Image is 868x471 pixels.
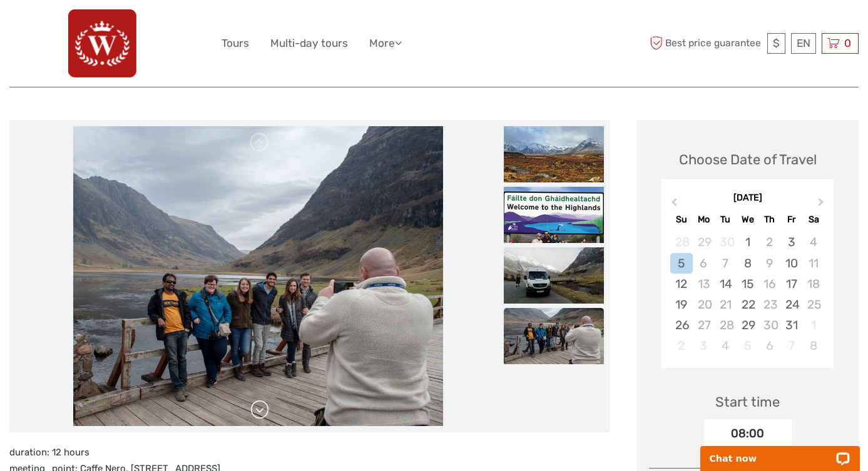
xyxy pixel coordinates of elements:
[504,126,604,182] img: 271b9309fc624c46951dfaa54f5fb0b9_slider_thumbnail.jpg
[670,253,692,274] div: Choose Sunday, October 5th, 2025
[663,195,683,215] button: Previous Month
[802,253,824,274] div: Not available Saturday, October 11th, 2025
[222,34,249,52] a: Tours
[715,274,737,294] div: Choose Tuesday, October 14th, 2025
[665,232,829,356] div: month 2025-10
[715,392,780,412] div: Start time
[737,294,758,315] div: Choose Wednesday, October 22nd, 2025
[780,315,802,335] div: Choose Friday, October 31st, 2025
[780,294,802,315] div: Choose Friday, October 24th, 2025
[504,187,604,243] img: 9d5e44f3b1084743a37b6a77d361308f_slider_thumbnail.jpg
[780,232,802,252] div: Choose Friday, October 3rd, 2025
[802,274,824,294] div: Not available Saturday, October 18th, 2025
[842,37,853,49] span: 0
[68,9,136,77] img: 742-83ef3242-0fcf-4e4b-9c00-44b4ddc54f43_logo_big.png
[758,315,780,335] div: Not available Thursday, October 30th, 2025
[758,294,780,315] div: Not available Thursday, October 23rd, 2025
[693,211,715,228] div: Mo
[802,232,824,252] div: Not available Saturday, October 4th, 2025
[715,253,737,274] div: Not available Tuesday, October 7th, 2025
[780,335,802,356] div: Not available Friday, November 7th, 2025
[693,315,715,335] div: Not available Monday, October 27th, 2025
[737,232,758,252] div: Choose Wednesday, October 1st, 2025
[758,274,780,294] div: Not available Thursday, October 16th, 2025
[773,37,780,49] span: $
[73,126,444,426] img: 6e2e8c713e7041d7b45778310b01fef1_main_slider.jpg
[270,34,348,52] a: Multi-day tours
[715,294,737,315] div: Not available Tuesday, October 21st, 2025
[802,315,824,335] div: Not available Saturday, November 1st, 2025
[802,211,824,228] div: Sa
[758,211,780,228] div: Th
[504,308,604,364] img: 6e2e8c713e7041d7b45778310b01fef1_slider_thumbnail.jpg
[737,315,758,335] div: Choose Wednesday, October 29th, 2025
[704,419,792,448] div: 08:00
[780,211,802,228] div: Fr
[758,232,780,252] div: Not available Thursday, October 2nd, 2025
[693,253,715,274] div: Not available Monday, October 6th, 2025
[737,274,758,294] div: Choose Wednesday, October 15th, 2025
[661,192,834,205] div: [DATE]
[715,232,737,252] div: Not available Tuesday, September 30th, 2025
[670,335,692,356] div: Not available Sunday, November 2nd, 2025
[670,315,692,335] div: Choose Sunday, October 26th, 2025
[791,33,816,54] div: EN
[670,232,692,252] div: Not available Sunday, September 28th, 2025
[715,335,737,356] div: Choose Tuesday, November 4th, 2025
[715,315,737,335] div: Not available Tuesday, October 28th, 2025
[646,33,764,54] span: Best price guarantee
[692,432,868,471] iframe: LiveChat chat widget
[693,274,715,294] div: Not available Monday, October 13th, 2025
[737,253,758,274] div: Choose Wednesday, October 8th, 2025
[802,294,824,315] div: Not available Saturday, October 25th, 2025
[715,211,737,228] div: Tu
[812,195,832,215] button: Next Month
[780,253,802,274] div: Choose Friday, October 10th, 2025
[504,247,604,304] img: c8f3b28776614d0891a0d18e45089ffd_slider_thumbnail.jpg
[737,211,758,228] div: We
[802,335,824,356] div: Choose Saturday, November 8th, 2025
[758,335,780,356] div: Choose Thursday, November 6th, 2025
[369,34,402,52] a: More
[693,294,715,315] div: Not available Monday, October 20th, 2025
[679,150,817,169] div: Choose Date of Travel
[693,335,715,356] div: Not available Monday, November 3rd, 2025
[737,335,758,356] div: Not available Wednesday, November 5th, 2025
[758,253,780,274] div: Not available Thursday, October 9th, 2025
[780,274,802,294] div: Choose Friday, October 17th, 2025
[670,294,692,315] div: Choose Sunday, October 19th, 2025
[693,232,715,252] div: Choose Monday, September 29th, 2025
[670,211,692,228] div: Su
[670,274,692,294] div: Choose Sunday, October 12th, 2025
